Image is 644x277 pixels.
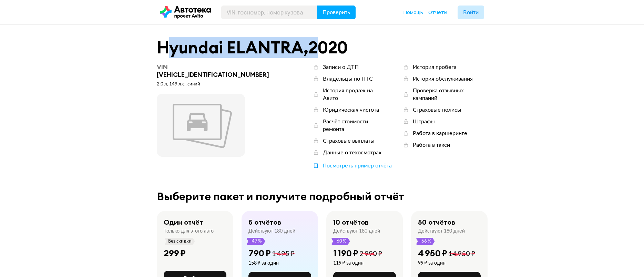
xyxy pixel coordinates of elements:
[333,228,380,234] div: Действуют 180 дней
[323,63,359,71] div: Записи о ДТП
[413,118,435,125] div: Штрафы
[413,63,457,71] div: История пробега
[428,9,447,16] a: Отчёты
[413,141,450,149] div: Работа в такси
[463,10,479,15] span: Войти
[418,218,455,227] div: 50 отчётов
[333,218,369,227] div: 10 отчётов
[323,149,381,156] div: Данные о техосмотрах
[333,248,358,259] div: 1 190 ₽
[323,137,375,145] div: Страховые выплаты
[221,6,317,19] input: VIN, госномер, номер кузова
[157,39,488,57] div: Hyundai ELANTRA , 2020
[448,250,475,257] span: 14 950 ₽
[413,87,487,102] div: Проверка отзывных кампаний
[164,228,214,234] div: Только для этого авто
[164,218,203,227] div: Один отчёт
[418,228,465,234] div: Действуют 180 дней
[248,228,295,234] div: Действуют 180 дней
[272,250,295,257] span: 1 495 ₽
[323,162,392,170] div: Посмотреть пример отчёта
[335,238,347,245] span: -60 %
[323,118,389,133] div: Расчёт стоимости ремонта
[250,238,262,245] span: -47 %
[313,162,392,170] a: Посмотреть пример отчёта
[248,248,271,259] div: 790 ₽
[418,248,447,259] div: 4 950 ₽
[157,63,278,79] div: [VEHICLE_IDENTIFICATION_NUMBER]
[164,248,186,259] div: 299 ₽
[323,106,379,114] div: Юридическая чистота
[413,75,473,83] div: История обслуживания
[403,9,423,16] a: Помощь
[419,238,432,245] span: -66 %
[323,87,389,102] div: История продаж на Авито
[248,260,295,266] div: 158 ₽ за один
[323,75,373,83] div: Владельцы по ПТС
[413,106,461,114] div: Страховые полисы
[248,218,281,227] div: 5 отчётов
[157,190,488,203] div: Выберите пакет и получите подробный отчёт
[157,63,168,71] span: VIN
[168,238,192,245] span: Без скидки
[458,6,484,19] button: Войти
[413,130,467,137] div: Работа в каршеринге
[317,6,356,19] button: Проверить
[323,10,350,15] span: Проверить
[418,260,475,266] div: 99 ₽ за один
[157,81,278,88] div: 2.0 л, 149 л.c., синий
[359,250,382,257] span: 2 990 ₽
[333,260,382,266] div: 119 ₽ за один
